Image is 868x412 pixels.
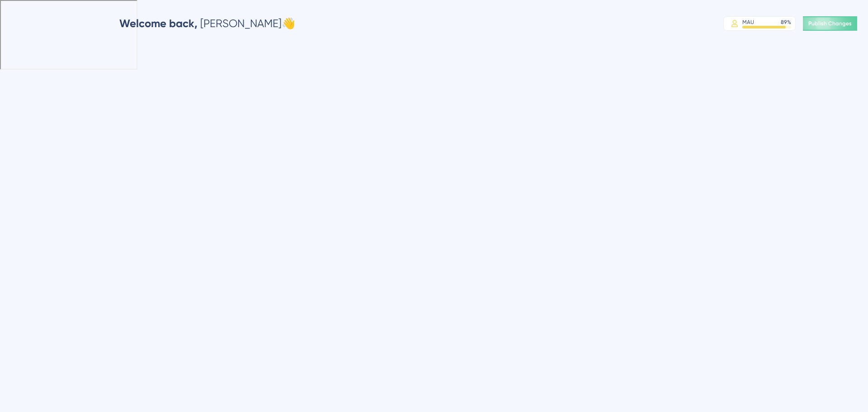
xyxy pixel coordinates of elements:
[119,16,295,31] div: [PERSON_NAME] 👋
[781,19,791,26] div: 89 %
[808,20,852,27] span: Publish Changes
[742,19,754,26] div: MAU
[119,17,198,30] span: Welcome back,
[803,16,857,31] button: Publish Changes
